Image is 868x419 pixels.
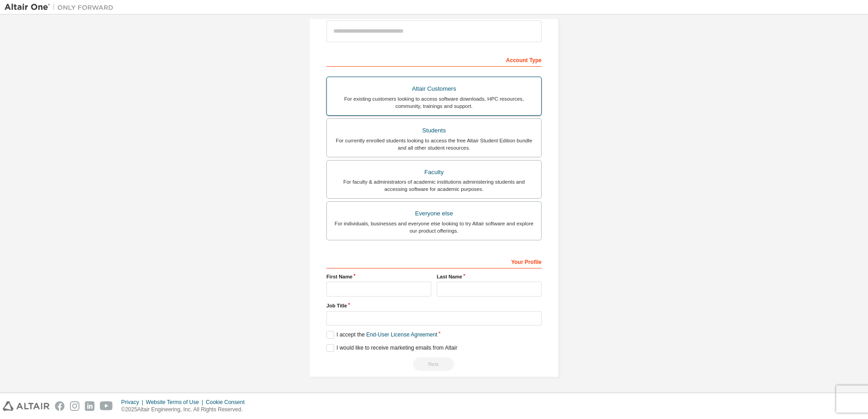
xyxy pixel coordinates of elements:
[326,273,431,280] label: First Name
[332,178,536,193] div: For faculty & administrators of academic institutions administering students and accessing softwa...
[326,302,542,309] label: Job Title
[332,137,536,151] div: For currently enrolled students looking to access the free Altair Student Edition bundle and all ...
[100,401,113,411] img: youtube.svg
[326,52,542,67] div: Account Type
[206,399,250,406] div: Cookie Consent
[85,401,94,411] img: linkedin.svg
[332,83,536,95] div: Altair Customers
[121,399,146,406] div: Privacy
[326,254,542,268] div: Your Profile
[366,331,438,338] a: End-User License Agreement
[332,166,536,179] div: Faculty
[326,357,542,371] div: Read and acccept EULA to continue
[332,124,536,137] div: Students
[437,273,542,280] label: Last Name
[326,344,457,352] label: I would like to receive marketing emails from Altair
[146,399,206,406] div: Website Terms of Use
[70,401,79,411] img: instagram.svg
[326,331,437,339] label: I accept the
[121,406,250,414] p: © 2025 Altair Engineering, Inc. All Rights Reserved.
[332,207,536,220] div: Everyone else
[332,95,536,110] div: For existing customers looking to access software downloads, HPC resources, community, trainings ...
[3,401,49,411] img: altair_logo.svg
[5,3,118,12] img: Altair One
[55,401,64,411] img: facebook.svg
[332,220,536,234] div: For individuals, businesses and everyone else looking to try Altair software and explore our prod...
